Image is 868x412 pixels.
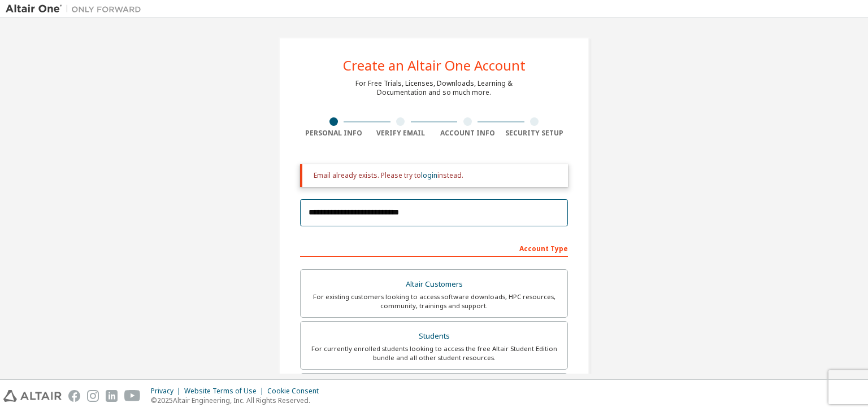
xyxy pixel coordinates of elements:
[106,390,118,402] img: linkedin.svg
[501,129,568,138] div: Security Setup
[421,170,437,180] a: login
[307,328,561,344] div: Students
[307,344,561,362] div: For currently enrolled students looking to access the free Altair Student Edition bundle and all ...
[151,396,325,405] p: © 2025 Altair Engineering, Inc. All Rights Reserved.
[6,3,147,15] img: Altair One
[3,390,62,402] img: altair_logo.svg
[124,390,141,402] img: youtube.svg
[184,387,267,396] div: Website Terms of Use
[68,390,80,402] img: facebook.svg
[314,171,559,180] div: Email already exists. Please try to instead.
[267,387,325,396] div: Cookie Consent
[343,59,526,72] div: Create an Altair One Account
[151,387,184,396] div: Privacy
[307,292,561,310] div: For existing customers looking to access software downloads, HPC resources, community, trainings ...
[87,390,99,402] img: instagram.svg
[367,129,435,138] div: Verify Email
[434,129,501,138] div: Account Info
[300,129,367,138] div: Personal Info
[307,277,561,292] div: Altair Customers
[355,79,513,97] div: For Free Trials, Licenses, Downloads, Learning & Documentation and so much more.
[300,239,568,257] div: Account Type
